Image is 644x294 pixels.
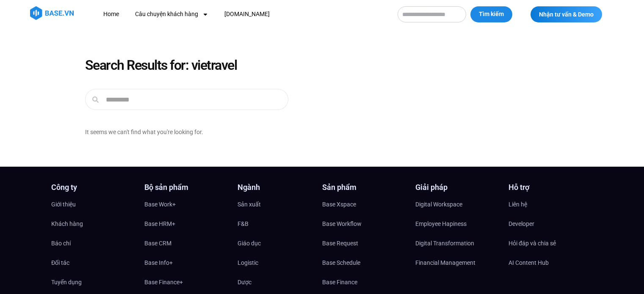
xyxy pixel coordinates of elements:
[470,6,512,22] button: Tìm kiếm
[51,256,69,269] span: Đối tác
[97,6,389,22] nav: Menu
[144,256,173,269] span: Base Info+
[322,237,407,250] a: Base Request
[144,276,183,289] span: Base Finance+
[238,256,322,269] a: Logistic
[51,217,136,230] a: Khách hàng
[97,6,125,22] a: Home
[509,198,593,211] a: Liên hệ
[322,217,362,230] span: Base Workflow
[144,217,229,230] a: Base HRM+
[509,256,549,269] span: AI Content Hub
[509,217,534,230] span: Developer
[415,256,500,269] a: Financial Management
[415,237,474,250] span: Digital Transformation
[85,127,236,137] div: It seems we can't find what you're looking for.
[322,217,407,230] a: Base Workflow
[415,256,475,269] span: Financial Management
[539,11,594,17] span: Nhận tư vấn & Demo
[238,217,322,230] a: F&B
[322,198,407,211] a: Base Xspace
[415,217,500,230] a: Employee Hapiness
[415,217,467,230] span: Employee Hapiness
[509,198,527,211] span: Liên hệ
[51,256,136,269] a: Đối tác
[509,237,593,250] a: Hỏi đáp và chia sẻ
[51,237,71,250] span: Báo chí
[51,276,82,289] span: Tuyển dụng
[322,256,360,269] span: Base Schedule
[415,198,500,211] a: Digital Workspace
[238,237,261,250] span: Giáo dục
[322,256,407,269] a: Base Schedule
[51,217,83,230] span: Khách hàng
[322,198,356,211] span: Base Xspace
[415,237,500,250] a: Digital Transformation
[322,276,357,289] span: Base Finance
[144,198,229,211] a: Base Work+
[144,256,229,269] a: Base Info+
[238,184,322,191] h4: Ngành
[144,237,229,250] a: Base CRM
[238,237,322,250] a: Giáo dục
[238,276,252,289] span: Dược
[415,184,500,191] h4: Giải pháp
[51,198,76,211] span: Giới thiệu
[322,237,358,250] span: Base Request
[51,276,136,289] a: Tuyển dụng
[144,237,171,250] span: Base CRM
[509,256,593,269] a: AI Content Hub
[144,184,229,191] h4: Bộ sản phẩm
[509,184,593,191] h4: Hỗ trợ
[144,217,175,230] span: Base HRM+
[415,198,462,211] span: Digital Workspace
[509,237,556,250] span: Hỏi đáp và chia sẻ
[218,6,276,22] a: [DOMAIN_NAME]
[322,184,407,191] h4: Sản phẩm
[238,198,261,211] span: Sản xuất
[129,6,215,22] a: Câu chuyện khách hàng
[51,237,136,250] a: Báo chí
[531,6,602,22] a: Nhận tư vấn & Demo
[238,198,322,211] a: Sản xuất
[144,276,229,289] a: Base Finance+
[144,198,176,211] span: Base Work+
[479,10,504,19] span: Tìm kiếm
[51,198,136,211] a: Giới thiệu
[238,217,249,230] span: F&B
[509,217,593,230] a: Developer
[238,256,258,269] span: Logistic
[85,58,559,72] h1: Search Results for: vietravel
[322,276,407,289] a: Base Finance
[238,276,322,289] a: Dược
[51,184,136,191] h4: Công ty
